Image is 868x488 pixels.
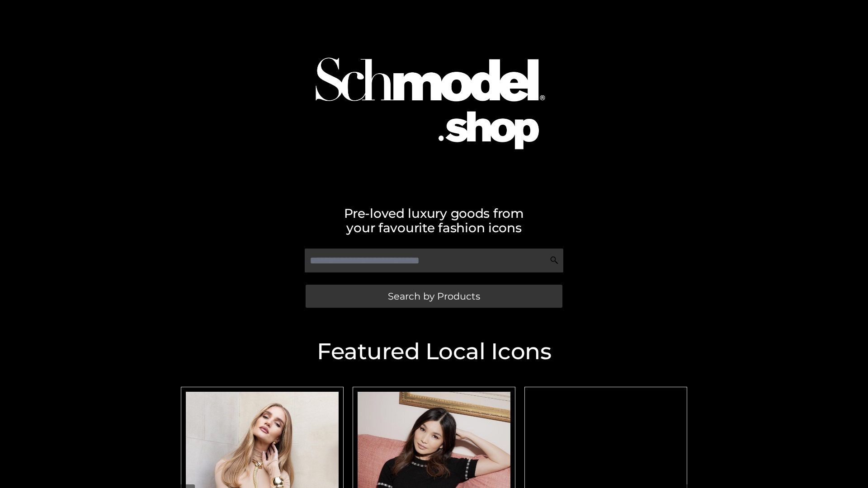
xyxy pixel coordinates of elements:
[388,291,480,301] span: Search by Products
[306,285,562,308] a: Search by Products
[176,340,692,363] h2: Featured Local Icons​
[550,256,559,265] img: Search Icon
[176,206,692,235] h2: Pre-loved luxury goods from your favourite fashion icons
